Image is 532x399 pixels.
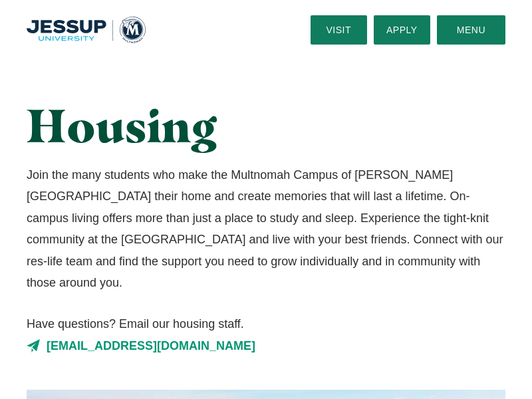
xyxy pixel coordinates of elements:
[27,17,146,43] img: Multnomah University Logo
[27,313,505,334] span: Have questions? Email our housing staff.
[311,15,367,45] a: Visit
[27,164,505,293] p: Join the many students who make the Multnomah Campus of [PERSON_NAME][GEOGRAPHIC_DATA] their home...
[437,15,505,45] button: Menu
[27,100,505,151] h1: Housing
[27,17,146,43] a: Home
[374,15,430,45] a: Apply
[27,335,505,356] a: [EMAIL_ADDRESS][DOMAIN_NAME]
